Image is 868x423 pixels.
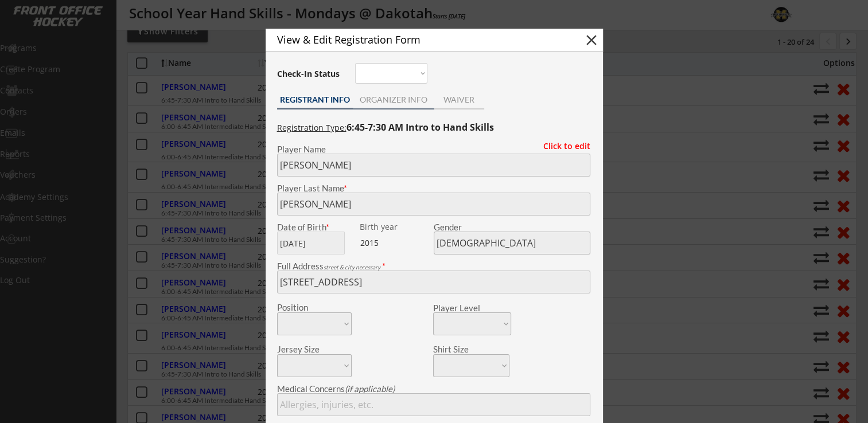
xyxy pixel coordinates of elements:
[277,184,590,193] div: Player Last Name
[360,223,431,232] div: We are transitioning the system to collect and store date of birth instead of just birth year to ...
[277,223,352,232] div: Date of Birth
[277,303,336,312] div: Position
[277,96,353,104] div: REGISTRANT INFO
[277,345,336,354] div: Jersey Size
[277,385,590,393] div: Medical Concerns
[277,393,590,416] input: Allergies, injuries, etc.
[433,345,492,354] div: Shirt Size
[360,237,432,249] div: 2015
[324,264,380,271] em: street & city necessary
[345,383,395,394] em: (if applicable)
[277,262,590,271] div: Full Address
[277,271,590,293] input: Street, City, Province/State
[434,223,590,232] div: Gender
[277,145,590,154] div: Player Name
[535,142,590,150] div: Click to edit
[360,223,431,231] div: Birth year
[433,304,511,312] div: Player Level
[347,121,494,134] strong: 6:45-7:30 AM Intro to Hand Skills
[434,96,484,104] div: WAIVER
[353,96,434,104] div: ORGANIZER INFO
[277,70,342,78] div: Check-In Status
[277,34,563,45] div: View & Edit Registration Form
[277,122,347,133] u: Registration Type:
[583,32,600,49] button: close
